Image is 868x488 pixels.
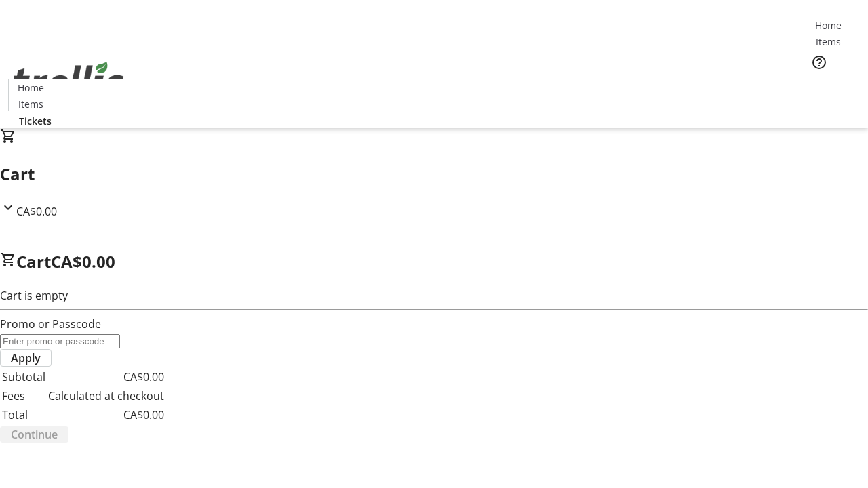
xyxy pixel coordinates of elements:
[1,406,46,424] td: Total
[1,387,46,405] td: Fees
[9,81,52,95] a: Home
[47,387,165,405] td: Calculated at checkout
[18,81,44,95] span: Home
[47,406,165,424] td: CA$0.00
[816,79,849,93] span: Tickets
[11,350,41,366] span: Apply
[815,18,842,33] span: Home
[47,368,165,386] td: CA$0.00
[18,97,43,111] span: Items
[51,250,115,272] span: CA$0.00
[806,35,850,49] a: Items
[806,79,860,93] a: Tickets
[1,368,46,386] td: Subtotal
[806,18,850,33] a: Home
[19,114,52,128] span: Tickets
[8,114,62,128] a: Tickets
[16,204,57,219] span: CA$0.00
[806,49,833,76] button: Help
[9,97,52,111] a: Items
[816,35,841,49] span: Items
[8,47,129,115] img: Orient E2E Organization bmQ0nRot0F's Logo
